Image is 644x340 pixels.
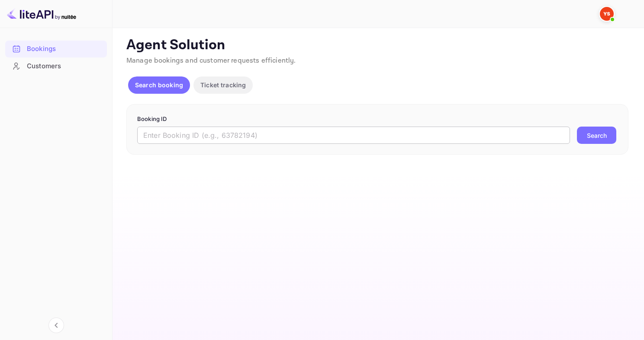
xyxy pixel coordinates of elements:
[600,7,614,21] img: Yandex Support
[27,61,103,71] div: Customers
[126,56,296,65] span: Manage bookings and customer requests efficiently.
[7,7,76,21] img: LiteAPI logo
[577,127,616,144] button: Search
[5,41,107,57] div: Bookings
[126,37,628,54] p: Agent Solution
[137,115,618,124] p: Booking ID
[48,318,64,333] button: Collapse navigation
[5,58,107,75] div: Customers
[5,58,107,74] a: Customers
[137,127,570,144] input: Enter Booking ID (e.g., 63782194)
[135,80,183,89] p: Search booking
[27,44,103,54] div: Bookings
[200,80,246,89] p: Ticket tracking
[5,41,107,57] a: Bookings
